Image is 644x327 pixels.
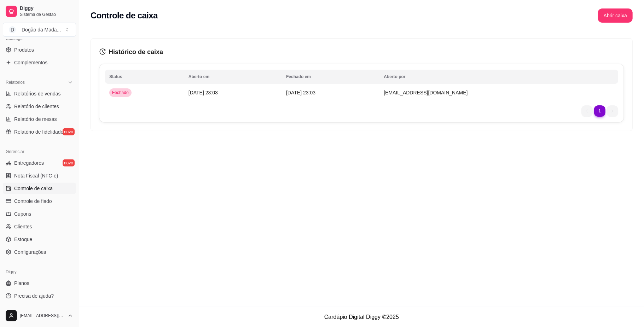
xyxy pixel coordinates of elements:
a: Complementos [3,57,76,68]
div: Dogão da Mada ... [22,26,61,33]
span: D [9,26,16,33]
a: Relatório de mesas [3,113,76,125]
h2: Controle de caixa [91,10,158,21]
a: Relatório de clientes [3,101,76,112]
span: Relatório de clientes [14,103,59,110]
a: Nota Fiscal (NFC-e) [3,170,76,181]
span: Configurações [14,249,46,256]
span: Controle de caixa [14,185,53,192]
span: [DATE] 23:03 [188,90,218,95]
footer: Cardápio Digital Diggy © 2025 [79,307,644,327]
button: Select a team [3,23,76,37]
span: Relatórios [6,80,25,85]
span: Nota Fiscal (NFC-e) [14,172,58,179]
span: Planos [14,280,29,287]
a: Produtos [3,44,76,56]
span: Complementos [14,59,47,66]
a: Estoque [3,234,76,245]
span: Estoque [14,236,32,243]
li: pagination item 1 active [594,105,605,117]
a: Entregadoresnovo [3,157,76,169]
div: Gerenciar [3,146,76,157]
span: Entregadores [14,159,44,167]
span: Sistema de Gestão [20,12,73,17]
th: Aberto por [379,70,618,84]
span: Controle de fiado [14,198,52,205]
span: Fechado [111,90,130,95]
th: Aberto em [184,70,282,84]
a: Controle de fiado [3,195,76,207]
nav: pagination navigation [578,102,622,120]
a: Planos [3,278,76,289]
a: Clientes [3,221,76,232]
span: Relatórios de vendas [14,90,61,97]
a: Relatórios de vendas [3,88,76,99]
span: Cupons [14,210,31,217]
span: Relatório de fidelidade [14,128,63,135]
span: [EMAIL_ADDRESS][DOMAIN_NAME] [20,313,65,319]
span: Precisa de ajuda? [14,292,54,299]
span: [EMAIL_ADDRESS][DOMAIN_NAME] [384,90,468,95]
a: Precisa de ajuda? [3,290,76,302]
button: Abrir caixa [598,8,633,23]
button: [EMAIL_ADDRESS][DOMAIN_NAME] [3,307,76,324]
span: [DATE] 23:03 [286,90,315,95]
th: Status [105,70,184,84]
h3: Histórico de caixa [99,47,624,57]
a: Configurações [3,246,76,258]
th: Fechado em [282,70,379,84]
span: Produtos [14,46,34,53]
span: Diggy [20,5,73,12]
span: history [99,48,106,55]
span: Relatório de mesas [14,116,57,123]
div: Diggy [3,266,76,278]
a: Cupons [3,208,76,220]
span: Clientes [14,223,32,230]
a: Controle de caixa [3,183,76,194]
a: Relatório de fidelidadenovo [3,126,76,138]
a: DiggySistema de Gestão [3,3,76,20]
